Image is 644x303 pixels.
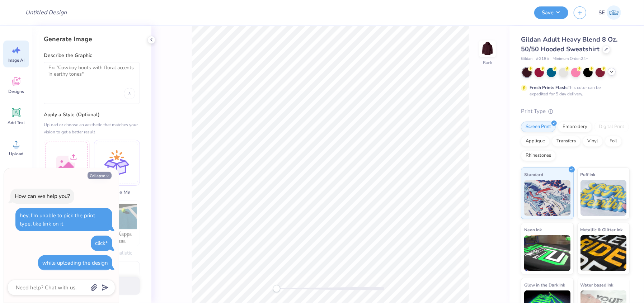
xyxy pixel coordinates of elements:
[552,136,580,147] div: Transfers
[521,122,556,132] div: Screen Print
[15,193,70,200] div: How can we help you?
[580,180,627,216] img: Puff Ink
[521,136,550,147] div: Applique
[44,121,140,136] div: Upload or choose an aesthetic that matches your vision to get a better result
[580,281,614,289] span: Water based Ink
[553,56,588,62] span: Minimum Order: 24 +
[580,235,627,271] img: Metallic & Glitter Ink
[44,52,140,59] label: Describe the Graphic
[580,226,623,233] span: Metallic & Glitter Ink
[8,57,25,63] span: Image AI
[44,35,140,43] div: Generate Image
[530,85,568,90] strong: Fresh Prints Flash:
[95,240,108,247] div: click*
[558,122,592,132] div: Embroidery
[524,235,570,271] img: Neon Ink
[598,9,605,17] span: SE
[521,150,556,161] div: Rhinestones
[88,172,112,179] button: Collapse
[580,171,596,178] span: Puff Ink
[9,151,23,157] span: Upload
[583,136,603,147] div: Vinyl
[42,259,108,266] div: while uploading the design
[20,5,72,20] input: Untitled Design
[521,107,630,115] div: Print Type
[594,122,629,132] div: Digital Print
[273,285,280,292] div: Accessibility label
[595,5,624,20] a: SE
[44,111,140,118] label: Apply a Style (Optional)
[483,60,492,66] div: Back
[124,88,135,99] div: Upload image
[521,35,617,53] span: Gildan Adult Heavy Blend 8 Oz. 50/50 Hooded Sweatshirt
[20,212,95,227] div: hey, I'm unable to pick the print type, like link on it
[480,42,495,56] img: Back
[607,5,621,20] img: Shirley Evaleen B
[524,226,542,233] span: Neon Ink
[521,56,532,62] span: Gildan
[530,84,618,97] div: This color can be expedited for 5 day delivery.
[524,281,565,289] span: Glow in the Dark Ink
[8,120,25,126] span: Add Text
[524,171,543,178] span: Standard
[8,89,24,94] span: Designs
[524,180,570,216] img: Standard
[536,56,549,62] span: # G185
[605,136,622,147] div: Foil
[534,6,568,19] button: Save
